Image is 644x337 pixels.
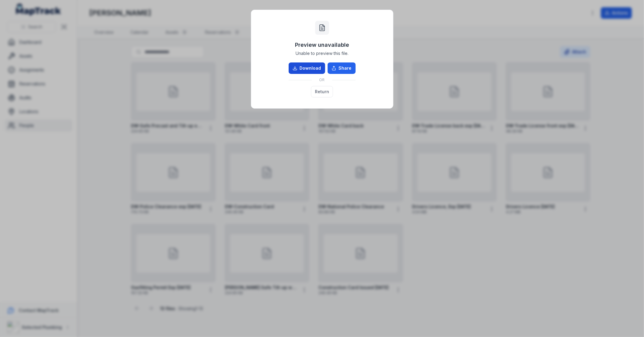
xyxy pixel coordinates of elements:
[311,86,333,97] button: Return
[328,62,356,74] button: Share
[289,74,356,86] div: OR
[289,62,325,74] a: Download
[296,50,348,56] span: Unable to preview this file.
[295,41,349,49] h3: Preview unavailable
